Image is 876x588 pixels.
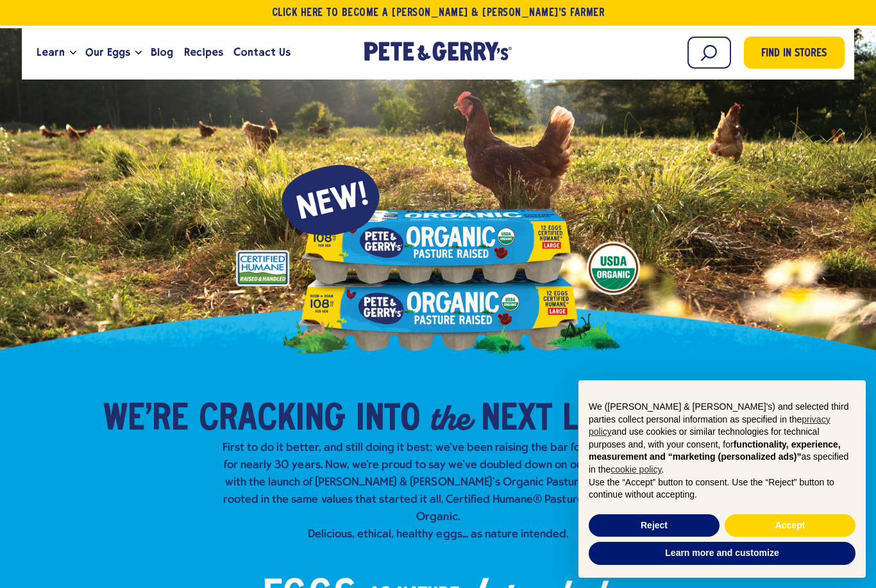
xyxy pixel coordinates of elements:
[761,46,827,63] span: Find in Stores
[562,401,646,439] span: Level
[589,542,855,565] button: Learn more and customize
[589,401,855,476] p: We ([PERSON_NAME] & [PERSON_NAME]'s) and selected third parties collect personal information as s...
[589,514,720,537] button: Reject
[37,44,65,60] span: Learn
[481,401,552,439] span: Next
[151,44,173,60] span: Blog
[85,44,130,60] span: Our Eggs
[430,394,471,441] em: the
[744,37,845,69] a: Find in Stores
[184,44,223,60] span: Recipes
[568,370,876,588] div: Notice
[687,37,731,69] input: Search
[80,35,135,70] a: Our Eggs
[31,35,70,70] a: Learn
[179,35,228,70] a: Recipes
[589,476,855,501] p: Use the “Accept” button to consent. Use the “Reject” button to continue without accepting.
[217,439,659,543] p: First to do it better, and still doing it best; we've been raising the bar for egg-cellence for n...
[233,44,291,60] span: Contact Us
[199,401,346,439] span: Cracking
[611,464,661,475] a: cookie policy
[103,401,189,439] span: We’re
[228,35,296,70] a: Contact Us
[356,401,420,439] span: into
[725,514,855,537] button: Accept
[70,51,76,55] button: Open the dropdown menu for Learn
[146,35,178,70] a: Blog
[135,51,142,55] button: Open the dropdown menu for Our Eggs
